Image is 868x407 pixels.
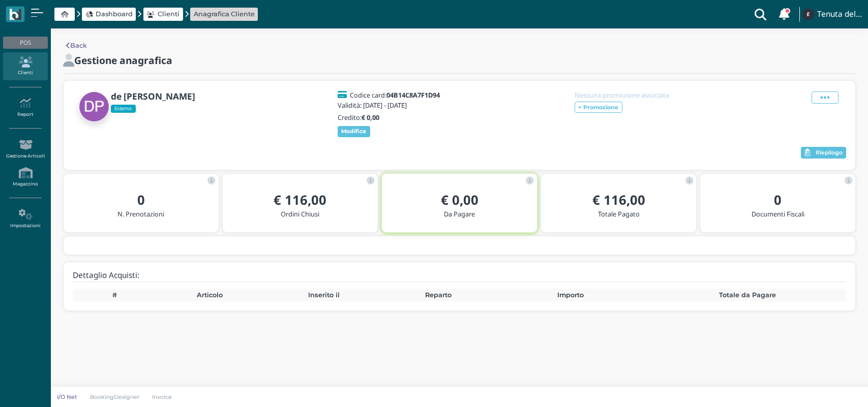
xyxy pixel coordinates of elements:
button: Riepilogo [801,147,846,159]
h4: Tenuta del Barco [817,10,862,19]
b: 04B14C8A7F1D94 [386,90,440,100]
a: Clienti [146,9,179,19]
h4: Dettaglio Acquisti: [73,271,139,280]
th: Inserito il [263,289,385,302]
a: Gestione Articoli [3,135,47,163]
th: # [73,289,157,302]
h5: Ordini Chiusi [231,210,370,217]
h5: Totale Pagato [549,210,688,217]
a: Back [66,41,87,50]
h5: Credito: [338,114,444,121]
img: de pascale null [79,91,109,122]
a: Dashboard [85,9,133,19]
img: logo [9,9,21,20]
h5: Nessuna promozione associata [575,91,681,99]
a: Report [3,93,47,121]
th: Totale da Pagare [649,289,846,302]
a: Clienti [3,52,47,80]
th: Importo [492,289,649,302]
h5: N. Prenotazioni [72,210,211,217]
h5: Da Pagare [390,210,529,217]
b: € 116,00 [274,191,326,209]
img: ... [802,9,814,20]
b: 0 [137,191,145,209]
b: Modifica [341,128,366,135]
span: Esterno [111,105,136,113]
a: ... Tenuta del Barco [801,2,862,26]
b: 0 [774,191,782,209]
b: € 0,00 [441,191,478,209]
span: Clienti [158,9,179,19]
a: Anagrafica Cliente [194,9,255,19]
h2: Gestione anagrafica [74,55,172,66]
b: € 116,00 [592,191,645,209]
a: Impostazioni [3,205,47,233]
th: Reparto [385,289,492,302]
a: Magazzino [3,163,47,191]
b: + Promozione [578,104,618,111]
h5: Documenti Fiscali [708,210,847,217]
div: POS [3,37,47,49]
span: Riepilogo [816,149,843,156]
h5: Codice card: [350,91,440,99]
iframe: Help widget launcher [796,375,859,398]
b: € 0,00 [362,113,379,122]
th: Articolo [157,289,263,302]
h5: Validità: [DATE] - [DATE] [338,102,444,109]
b: de [PERSON_NAME] [111,90,195,102]
span: Dashboard [96,9,133,19]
